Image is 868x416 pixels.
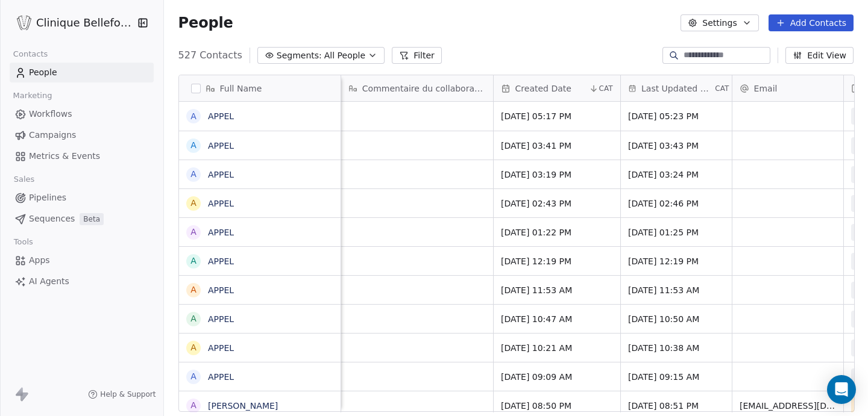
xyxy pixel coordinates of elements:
span: Commentaire du collaborateur [362,82,486,95]
span: [DATE] 05:17 PM [501,110,613,122]
div: A [190,284,197,296]
div: A [190,139,197,152]
span: Marketing [8,87,57,105]
a: AI Agents [10,272,154,291]
div: Open Intercom Messenger [827,375,856,404]
span: [DATE] 02:43 PM [501,197,613,210]
span: [DATE] 10:38 AM [628,342,725,354]
span: [DATE] 08:51 PM [628,400,725,412]
div: A [190,370,197,383]
span: [DATE] 05:23 PM [628,110,725,122]
span: [DATE] 03:43 PM [628,140,725,152]
a: Metrics & Events [10,146,154,166]
a: People [10,63,154,82]
span: Sales [8,170,40,188]
div: Full Name [179,75,341,101]
span: Pipelines [29,191,66,204]
a: APPEL [208,228,234,237]
span: [DATE] 11:53 AM [628,284,725,296]
div: A [190,168,197,181]
div: A [190,399,197,412]
span: People [29,66,57,79]
img: Logo_Bellefontaine_Black.png [17,16,31,30]
span: [DATE] 09:15 AM [628,371,725,383]
a: APPEL [208,285,234,295]
button: Filter [392,47,442,64]
span: Help & Support [100,390,156,399]
span: Clinique Bellefontaine [36,15,134,31]
span: [DATE] 11:53 AM [501,284,613,296]
div: Last Updated DateCAT [621,75,732,101]
a: APPEL [208,141,234,151]
span: [DATE] 12:19 PM [501,255,613,267]
span: Metrics & Events [29,150,100,163]
a: APPEL [208,111,234,121]
span: Apps [29,254,50,267]
span: People [178,14,233,32]
span: 527 Contacts [178,48,242,63]
span: Contacts [8,45,53,63]
a: Help & Support [88,390,156,399]
span: [DATE] 03:24 PM [628,169,725,181]
a: APPEL [208,343,234,353]
a: Pipelines [10,188,154,208]
div: Commentaire du collaborateur [341,75,493,101]
div: Email [732,75,843,101]
a: APPEL [208,170,234,179]
button: Clinique Bellefontaine [14,13,129,33]
a: APPEL [208,372,234,382]
div: A [190,226,197,238]
span: [DATE] 12:19 PM [628,255,725,267]
span: [DATE] 09:09 AM [501,371,613,383]
span: Workflows [29,108,72,120]
div: A [190,341,197,354]
span: [EMAIL_ADDRESS][DOMAIN_NAME] [740,400,836,412]
a: APPEL [208,256,234,266]
span: Beta [80,213,104,225]
span: [DATE] 10:21 AM [501,342,613,354]
span: [DATE] 02:46 PM [628,197,725,210]
span: Email [754,82,778,95]
a: APPEL [208,314,234,324]
div: A [190,110,197,123]
a: APPEL [208,199,234,208]
span: [DATE] 03:41 PM [501,140,613,152]
div: Created DateCAT [494,75,620,101]
div: grid [179,102,341,412]
span: [DATE] 01:25 PM [628,226,725,238]
span: [DATE] 10:50 AM [628,313,725,325]
a: Apps [10,250,154,270]
a: SequencesBeta [10,209,154,229]
span: Full Name [220,82,262,95]
span: AI Agents [29,275,69,288]
button: Add Contacts [769,14,854,31]
div: A [190,255,197,267]
span: Tools [8,233,38,251]
span: Campaigns [29,129,76,141]
div: A [190,312,197,325]
button: Settings [681,14,758,31]
a: Workflows [10,104,154,124]
button: Edit View [785,47,854,64]
span: [DATE] 03:19 PM [501,169,613,181]
span: Created Date [515,82,571,95]
span: Sequences [29,213,75,225]
span: All People [324,49,365,62]
span: Segments: [277,49,322,62]
a: [PERSON_NAME] [208,401,278,411]
span: [DATE] 10:47 AM [501,313,613,325]
span: Last Updated Date [641,82,712,95]
span: [DATE] 08:50 PM [501,400,613,412]
span: CAT [599,84,612,93]
span: [DATE] 01:22 PM [501,226,613,238]
div: A [190,197,197,210]
a: Campaigns [10,125,154,145]
span: CAT [715,84,729,93]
